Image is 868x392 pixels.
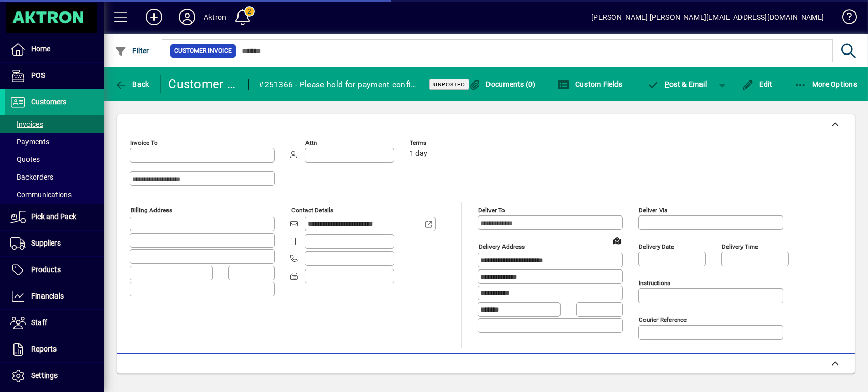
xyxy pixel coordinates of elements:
mat-label: Courier Reference [639,316,687,323]
a: POS [5,63,104,89]
span: Quotes [10,155,40,164]
mat-label: Attn [305,139,317,146]
a: Settings [5,363,104,389]
div: [PERSON_NAME] [PERSON_NAME][EMAIL_ADDRESS][DOMAIN_NAME] [591,9,824,25]
span: Documents (0) [468,80,536,88]
span: P [665,80,669,88]
span: ost & Email [647,80,707,88]
span: Products [31,265,61,274]
a: Payments [5,133,104,151]
span: 1 day [410,150,427,158]
a: Communications [5,186,104,204]
div: #251366 - Please hold for payment confirmation before delivery [259,76,417,93]
a: Financials [5,283,104,309]
button: Back [112,75,152,93]
span: Unposted [433,81,465,88]
span: Terms [410,140,472,146]
span: Staff [31,318,47,327]
span: Financials [31,292,64,300]
span: Payments [10,138,49,146]
a: View on map [609,232,625,249]
a: Suppliers [5,231,104,256]
span: Settings [31,371,58,380]
button: Add [137,8,171,26]
mat-label: Delivery time [722,243,758,250]
span: Custom Fields [557,80,623,88]
span: Edit [741,80,773,88]
a: Backorders [5,168,104,186]
button: Custom Fields [555,75,625,93]
span: Home [31,45,50,53]
span: More Options [794,80,858,88]
a: Home [5,36,104,62]
a: Staff [5,310,104,336]
span: Customers [31,98,66,106]
span: Customer Invoice [174,46,232,56]
span: Filter [115,47,149,55]
button: Filter [112,42,152,60]
a: Knowledge Base [834,2,855,36]
span: Reports [31,345,57,353]
mat-label: Deliver To [478,207,505,214]
a: Pick and Pack [5,204,104,230]
app-page-header-button: Back [104,75,161,93]
button: More Options [792,75,860,93]
a: Quotes [5,151,104,168]
button: Documents (0) [466,75,538,93]
span: POS [31,71,45,79]
button: Profile [171,8,204,26]
mat-label: Delivery date [639,243,674,250]
a: Reports [5,336,104,362]
button: Post & Email [642,75,712,93]
span: Communications [10,191,72,199]
span: Suppliers [31,239,61,247]
mat-label: Invoice To [130,139,158,146]
span: Back [115,80,149,88]
div: Customer Invoice [169,76,238,92]
button: Edit [739,75,775,93]
span: Backorders [10,173,53,181]
mat-label: Instructions [639,279,670,287]
div: Aktron [204,9,226,25]
a: Invoices [5,115,104,133]
mat-label: Deliver via [639,207,667,214]
a: Products [5,257,104,283]
span: Pick and Pack [31,212,76,221]
span: Invoices [10,120,43,128]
